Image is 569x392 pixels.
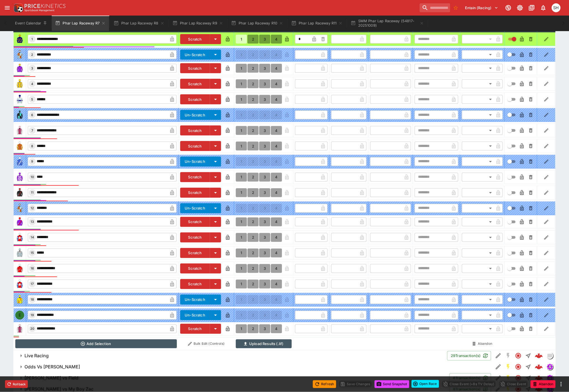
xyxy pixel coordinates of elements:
h6: Odds Vs [PERSON_NAME] [24,364,80,370]
span: 13 [29,220,35,224]
button: Scratch [180,141,210,151]
img: logo-cerberus--red.svg [535,352,543,360]
img: runner 2 [15,50,24,59]
button: 4 [271,218,282,226]
img: logo-cerberus--red.svg [535,374,543,382]
button: 1 [236,324,247,333]
button: Closed [513,362,523,372]
button: SGM Disabled [503,351,513,361]
span: 15 [29,251,35,255]
a: 119659bb-67e3-42a5-a96e-549114a60f24 [533,350,545,361]
button: Scratch [180,264,210,274]
span: 10 [29,175,35,179]
span: 9 [30,160,34,164]
img: PriceKinetics Logo [12,2,23,13]
img: Sportsbook Management [24,9,55,12]
div: Scott Hunt [552,3,561,12]
button: Straight [523,351,533,361]
button: Un-Scratch [180,295,210,305]
button: Scratch [180,217,210,227]
button: Odds Vs [PERSON_NAME] [13,361,493,373]
img: runner 1 [15,35,24,44]
button: 4 [271,173,282,182]
button: Edit Detail [493,351,503,361]
button: SGM Enabled [503,373,513,383]
button: 3 [259,95,270,104]
button: 4 [271,324,282,333]
a: 70dfdb37-635b-4f8a-80a7-cb1239deb453 [533,373,545,384]
span: 18 [29,298,35,302]
button: 2 [248,142,259,151]
button: 1 [236,142,247,151]
button: 3 [259,35,270,44]
span: 8 [30,144,34,148]
button: 2 [248,173,259,182]
button: Notifications [538,3,548,13]
button: Upload Results (.lif) [236,339,292,348]
img: runner 20 [15,324,24,333]
button: Scratch [180,324,210,334]
button: 2 [248,35,259,44]
button: Closed [513,373,523,383]
button: Straight [523,362,533,372]
button: SGM Enabled [503,362,513,372]
button: Scratch [180,188,210,198]
button: 29Transaction(s) [447,351,491,361]
button: Send Snapshot [375,380,409,388]
img: liveracing [547,353,553,359]
button: Straight [523,373,533,383]
img: runner 18 [15,295,24,304]
img: runner 16 [15,264,24,273]
button: 4 [271,126,282,135]
button: 4 [271,64,282,73]
button: 4 [271,188,282,197]
div: split button [412,380,439,388]
button: 2 [248,280,259,289]
img: logo-cerberus--red.svg [535,363,543,371]
span: 7 [30,129,34,133]
span: 17 [30,282,35,286]
button: Event Calendar [12,16,51,31]
button: 2 [248,233,259,242]
button: 3 [259,142,270,151]
button: Un-Scratch [180,310,210,320]
button: Toggle light/dark mode [515,3,525,13]
button: Live Racing [13,350,447,361]
button: Scratch [180,248,210,258]
span: 16 [29,267,35,271]
button: 4 [271,249,282,258]
span: 14 [29,236,35,239]
span: 20 [29,327,35,331]
a: 3f186adb-f6d4-4d81-8d27-b3923eaf8d0c [533,361,545,373]
button: 3 [259,233,270,242]
button: Documentation [527,3,537,13]
button: [PERSON_NAME] vs Field [13,373,449,384]
button: 3 [259,64,270,73]
button: 3 [259,79,270,88]
h6: [PERSON_NAME] vs Field [24,375,78,381]
button: Edit Detail [493,373,503,383]
button: 1 [236,233,247,242]
button: Scratch [180,279,210,289]
button: Scratch [180,34,210,44]
div: E [15,311,24,320]
div: simulator [547,375,553,381]
span: Mark an event as closed and abandoned. [531,381,556,386]
div: 119659bb-67e3-42a5-a96e-549114a60f24 [535,352,543,360]
img: simulator [547,364,553,370]
span: 2 [30,53,34,57]
button: SMM Phar Lap Raceway (54817-20251009) [347,16,427,31]
button: Phar Lap Raceway R11 [288,16,346,31]
button: 3 [259,249,270,258]
input: search [420,3,450,12]
img: runner 14 [15,233,24,242]
button: Scratch [180,63,210,73]
span: 3 [30,66,34,70]
button: 2 [248,95,259,104]
button: Open Race [412,380,439,388]
svg: Closed [515,353,522,359]
button: No Bookmarks [451,3,460,12]
div: 3f186adb-f6d4-4d81-8d27-b3923eaf8d0c [535,363,543,371]
button: 3 [259,264,270,273]
h6: Live Racing [24,353,49,359]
